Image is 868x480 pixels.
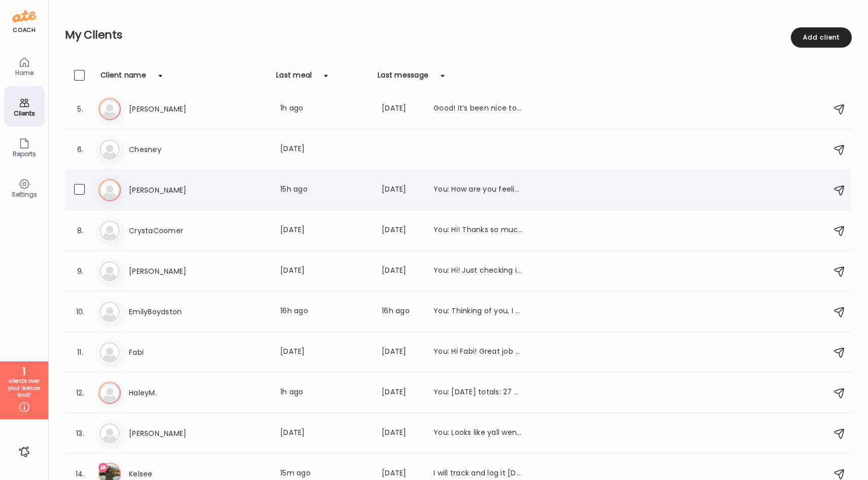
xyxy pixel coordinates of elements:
[129,346,218,358] h3: Fabi
[433,468,523,480] div: I will track and log it [DATE]! Thank you!
[382,184,421,196] div: [DATE]
[382,306,421,318] div: 16h ago
[280,103,370,115] div: 1h ago
[74,306,86,318] div: 10.
[791,27,852,48] div: Add client
[382,346,421,358] div: [DATE]
[74,265,86,277] div: 9.
[6,69,43,76] div: Home
[382,225,421,237] div: [DATE]
[74,427,86,439] div: 13.
[382,468,421,480] div: [DATE]
[433,225,523,237] div: You: Hi! Thanks so much for your message and I totally hear you. Life gets busy, and staying on t...
[433,265,523,277] div: You: Hi! Just checking in with how you are feeling? Dont forget to upload your food pics! :)
[129,143,218,156] h3: Chesney
[74,225,86,237] div: 8.
[280,346,370,358] div: [DATE]
[280,427,370,439] div: [DATE]
[4,378,45,399] div: clients over your license limit!
[382,387,421,399] div: [DATE]
[6,151,43,157] div: Reports
[378,70,428,86] div: Last message
[280,143,370,156] div: [DATE]
[13,26,36,34] div: coach
[280,306,370,318] div: 16h ago
[74,387,86,399] div: 12.
[433,427,523,439] div: You: Looks like yall went grocery shopping, love!
[129,265,218,277] h3: [PERSON_NAME]
[74,346,86,358] div: 11.
[280,468,370,480] div: 15m ago
[280,184,370,196] div: 15h ago
[12,8,37,24] img: ate
[433,387,523,399] div: You: [DATE] totals: 27 g fiber (goal 25-30 YAY), 96 g protein (goal ~100 g YAY)
[129,184,218,196] h3: [PERSON_NAME]
[129,387,218,399] h3: HaleyM.
[433,306,523,318] div: You: Thinking of you, I know that is devastating and I'm sure your girls are sad too! Definitely ...
[74,143,86,156] div: 6.
[4,365,45,378] div: 1
[276,70,312,86] div: Last meal
[382,427,421,439] div: [DATE]
[129,468,218,480] h3: Kelsee
[129,427,218,439] h3: [PERSON_NAME]
[129,103,218,115] h3: [PERSON_NAME]
[74,468,86,480] div: 14.
[280,265,370,277] div: [DATE]
[6,191,43,198] div: Settings
[129,225,218,237] h3: CrystaCoomer
[280,387,370,399] div: 1h ago
[433,103,523,115] div: Good! It’s been nice to just focus on one and not the main focus being calories!
[6,110,43,117] div: Clients
[101,70,146,86] div: Client name
[382,103,421,115] div: [DATE]
[65,27,852,43] h2: My Clients
[129,306,218,318] h3: EmilyBoydston
[433,184,523,196] div: You: How are you feeling so far, I know we haven't gone over your interventions yet but just chec...
[433,346,523,358] div: You: Hi Fabi! Great job starting to track, I look forward to chatting about your interventions th...
[382,265,421,277] div: [DATE]
[280,225,370,237] div: [DATE]
[74,103,86,115] div: 5.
